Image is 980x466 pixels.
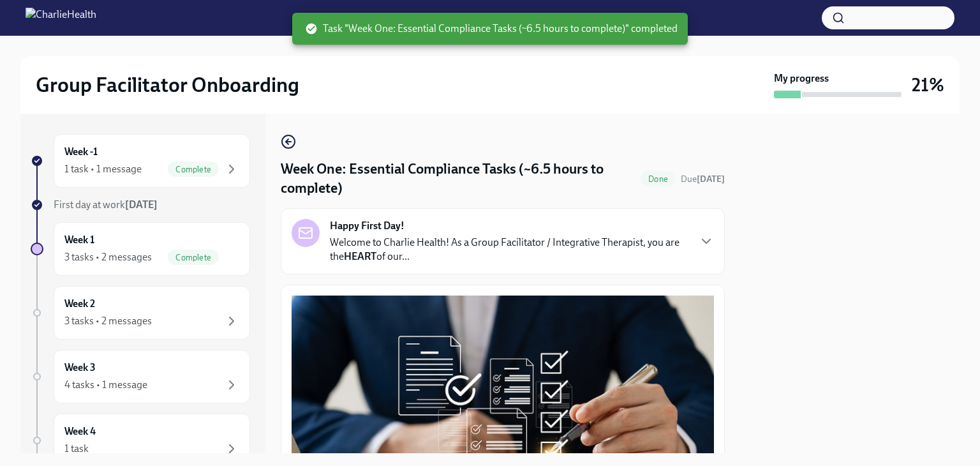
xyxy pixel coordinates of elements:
[64,442,89,456] div: 1 task
[64,233,94,247] h6: Week 1
[330,219,405,233] strong: Happy First Day!
[26,8,96,28] img: CharlieHealth
[64,297,95,311] h6: Week 2
[168,165,219,174] span: Complete
[64,361,96,375] h6: Week 3
[64,145,98,159] h6: Week -1
[64,425,96,439] h6: Week 4
[912,73,944,96] h3: 21%
[305,22,678,36] span: Task "Week One: Essential Compliance Tasks (~6.5 hours to complete)" completed
[697,174,725,184] strong: [DATE]
[31,222,250,276] a: Week 13 tasks • 2 messagesComplete
[31,198,250,212] a: First day at work[DATE]
[36,72,299,98] h2: Group Facilitator Onboarding
[641,174,676,184] span: Done
[774,71,829,86] strong: My progress
[344,250,376,262] strong: HEART
[168,253,219,262] span: Complete
[31,350,250,403] a: Week 34 tasks • 1 message
[64,378,147,392] div: 4 tasks • 1 message
[681,174,725,184] span: Due
[125,199,158,211] strong: [DATE]
[64,314,152,328] div: 3 tasks • 2 messages
[281,160,635,198] h4: Week One: Essential Compliance Tasks (~6.5 hours to complete)
[681,173,725,185] span: September 9th, 2025 07:00
[31,286,250,340] a: Week 23 tasks • 2 messages
[54,199,158,211] span: First day at work
[31,134,250,188] a: Week -11 task • 1 messageComplete
[330,236,688,264] p: Welcome to Charlie Health! As a Group Facilitator / Integrative Therapist, you are the of our...
[64,162,142,176] div: 1 task • 1 message
[64,250,152,264] div: 3 tasks • 2 messages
